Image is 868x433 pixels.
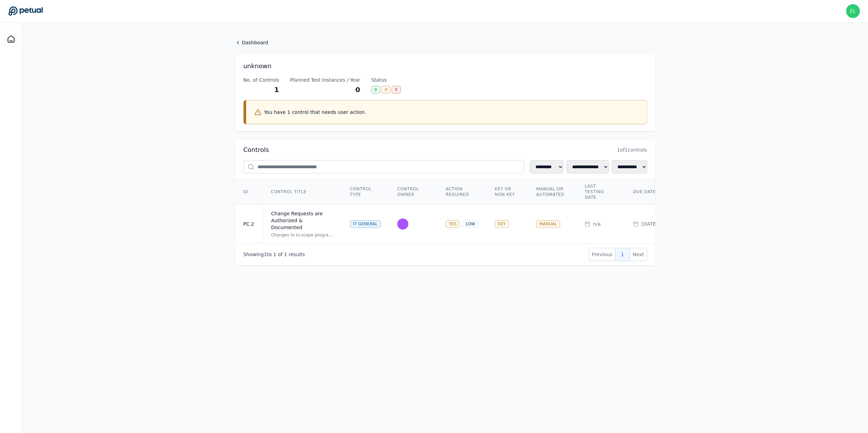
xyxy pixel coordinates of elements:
a: Dashboard [235,39,655,46]
span: 1 [284,252,287,257]
div: KEY [495,220,509,228]
th: Last Testing Date [576,179,625,205]
div: 0 [290,85,360,94]
th: Manual or Automated [528,179,576,205]
button: 1 [615,248,630,261]
button: Next [629,248,647,261]
a: Dashboard [3,31,19,47]
div: Status [371,76,401,83]
div: LOW [462,220,478,228]
div: 0 [392,86,401,93]
td: PC.2 [235,205,263,244]
a: Go to Dashboard [8,6,43,16]
div: IT General [350,220,381,228]
div: 1 [243,85,279,94]
nav: Pagination [589,248,647,261]
div: No. of Controls [243,76,279,83]
th: Control Type [342,179,389,205]
span: ID [243,189,248,195]
div: Planned Test Instances / Year [290,76,360,83]
div: MANUAL [536,220,560,228]
div: YES [446,220,460,228]
div: [DATE] [633,220,658,227]
img: eliot+upstart@petual.ai [846,4,860,18]
div: n/a [585,220,616,227]
div: Change Requests are Authorized & Documented [271,210,333,231]
div: 0 [371,86,380,93]
span: 1 of 1 controls [617,146,647,153]
th: Key or Non Key [486,179,528,205]
h2: Controls [243,145,269,155]
p: Showing to of results [243,251,305,258]
div: Changes to in-scope programs, data, code, configurations and key reports are authorized and docum... [271,232,333,238]
th: Action Required [437,179,486,205]
span: 1 [273,252,276,257]
div: 0 [381,86,390,93]
th: Control Owner [389,179,437,205]
button: Previous [589,248,615,261]
span: 1 [264,252,267,257]
th: Due Date [625,179,666,205]
h1: unknown [243,61,647,71]
span: Control Title [271,189,307,195]
p: You have 1 control that needs user action. [264,109,366,116]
